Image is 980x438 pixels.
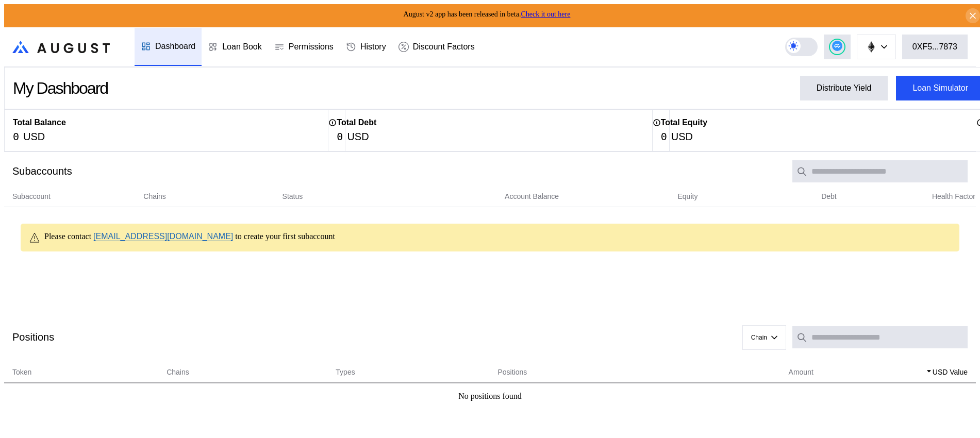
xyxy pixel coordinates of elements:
[360,42,386,52] div: History
[155,42,195,51] div: Dashboard
[932,191,975,202] span: Health Factor
[336,367,355,378] span: Types
[347,130,369,143] div: USD
[12,367,31,378] span: Token
[671,130,693,143] div: USD
[13,79,108,98] div: My Dashboard
[167,367,189,378] span: Chains
[751,334,767,341] span: Chain
[497,367,527,378] span: Positions
[93,232,233,241] a: [EMAIL_ADDRESS][DOMAIN_NAME]
[821,191,837,202] span: Debt
[413,42,475,52] div: Discount Factors
[912,83,968,93] div: Loan Simulator
[283,191,303,202] span: Status
[458,392,522,401] div: No positions found
[678,191,698,202] span: Equity
[12,331,54,343] div: Positions
[23,130,45,143] div: USD
[521,10,570,18] a: Check it out here
[933,367,968,378] span: USD Value
[337,130,343,143] div: 0
[12,191,51,202] span: Subaccount
[143,191,166,202] span: Chains
[661,118,707,127] h2: Total Equity
[29,232,40,243] img: warning
[817,83,872,93] div: Distribute Yield
[13,130,19,143] div: 0
[661,130,667,143] div: 0
[337,118,376,127] h2: Total Debt
[912,42,957,52] div: 0XF5...7873
[12,165,72,177] div: Subaccounts
[505,191,559,202] span: Account Balance
[289,42,334,52] div: Permissions
[44,232,335,243] div: Please contact to create your first subaccount
[13,118,66,127] h2: Total Balance
[866,41,877,53] img: chain logo
[789,367,813,378] span: Amount
[222,42,262,52] div: Loan Book
[404,10,571,18] span: August v2 app has been released in beta.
